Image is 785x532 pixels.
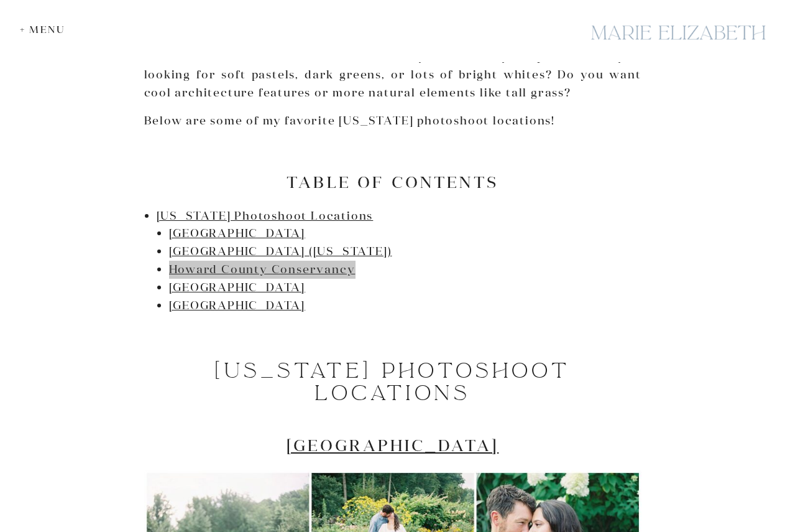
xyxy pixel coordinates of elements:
h2: Table of Contents [144,172,641,192]
p: Below are some of my favorite [US_STATE] photoshoot locations! [144,112,641,130]
p: Second, think of the colors and feel that you want in your photos. Are you looking for soft paste... [144,48,641,101]
a: [GEOGRAPHIC_DATA] [287,435,499,455]
a: Howard County Conservancy [169,262,356,276]
a: [US_STATE] Photoshoot Locations [157,208,374,223]
h1: [US_STATE] Photoshoot Locations [144,360,641,404]
a: [GEOGRAPHIC_DATA] ([US_STATE]) [169,244,392,258]
div: + Menu [20,24,71,35]
a: [GEOGRAPHIC_DATA] [169,298,306,312]
a: [GEOGRAPHIC_DATA] [169,280,306,294]
a: [GEOGRAPHIC_DATA] [169,226,306,240]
